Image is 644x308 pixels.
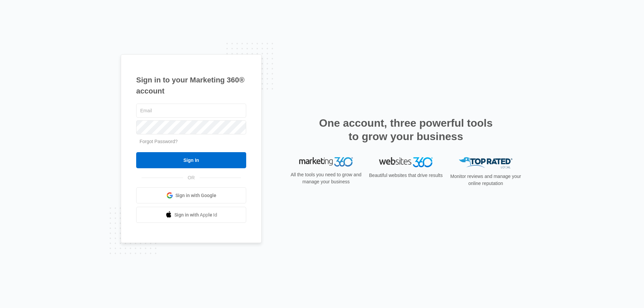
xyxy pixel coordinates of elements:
[448,173,523,187] p: Monitor reviews and manage your online reputation
[299,157,353,167] img: Marketing 360
[183,174,200,181] span: OR
[136,104,246,118] input: Email
[288,171,364,185] p: All the tools you need to grow and manage your business
[136,152,246,168] input: Sign In
[174,211,217,219] span: Sign in with Apple Id
[140,139,178,144] a: Forgot Password?
[136,207,246,223] a: Sign in with Apple Id
[368,172,443,179] p: Beautiful websites that drive results
[175,192,216,199] span: Sign in with Google
[136,74,246,97] h1: Sign in to your Marketing 360® account
[379,157,433,167] img: Websites 360
[136,187,246,203] a: Sign in with Google
[317,116,495,143] h2: One account, three powerful tools to grow your business
[459,157,513,168] img: Top Rated Local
